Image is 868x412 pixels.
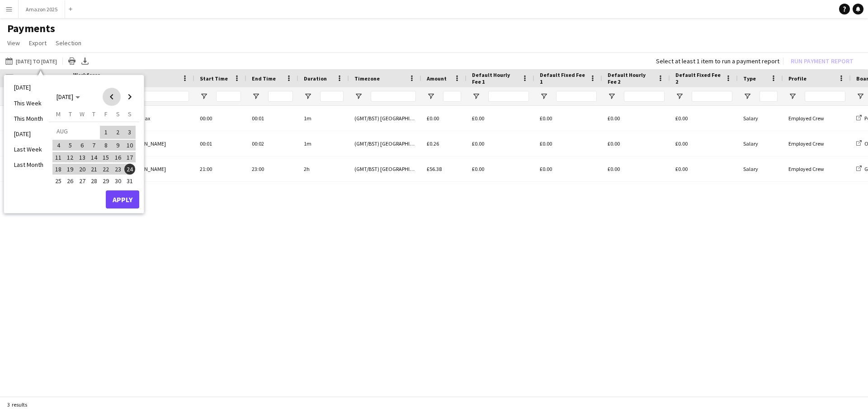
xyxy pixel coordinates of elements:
button: Apply [106,190,139,208]
div: £0.00 [602,156,670,181]
span: 18 [53,164,64,175]
button: 09-08-2025 [112,139,123,151]
button: Open Filter Menu [856,92,864,100]
span: Type [743,75,756,82]
li: [DATE] [9,126,49,142]
button: 26-08-2025 [64,175,76,187]
div: 00:02 [246,131,298,156]
span: 17 [124,152,135,163]
input: Default Fixed Fee 2 Filter Input [692,91,732,102]
li: Last Month [9,157,49,172]
div: Salary [738,131,783,156]
span: 13 [77,152,88,163]
button: 03-08-2025 [124,125,136,139]
span: Selection [56,39,81,47]
span: 30 [113,175,123,186]
button: 13-08-2025 [76,151,88,163]
div: 1m [298,131,349,156]
button: 27-08-2025 [76,175,88,187]
li: This Week [9,95,49,111]
button: 02-08-2025 [112,125,123,139]
button: Next month [121,88,139,106]
span: 1 [100,126,111,138]
div: 00:00 [194,106,246,131]
div: £0.00 [467,131,534,156]
span: 2 [113,126,123,138]
span: 22 [100,164,111,175]
span: 20 [77,164,88,175]
button: 08-08-2025 [100,139,112,151]
span: 6 [77,140,88,151]
span: S [116,110,120,118]
span: 28 [89,175,99,186]
button: 28-08-2025 [88,175,100,187]
div: £0.00 [467,106,534,131]
span: 29 [100,175,111,186]
div: (GMT/BST) [GEOGRAPHIC_DATA] [349,156,421,181]
span: 8 [100,140,111,151]
input: Default Hourly Fee 2 Filter Input [624,91,665,102]
input: Name Filter Input [144,91,189,102]
span: 14 [89,152,99,163]
div: Select at least 1 item to run a payment report [656,57,779,65]
span: F [104,110,108,118]
div: 2h [298,156,349,181]
div: £0.00 [670,156,738,181]
input: Amount Filter Input [443,91,461,102]
span: 21 [89,164,99,175]
button: 14-08-2025 [88,151,100,163]
button: 19-08-2025 [64,163,76,175]
td: AUG [52,125,100,139]
button: 05-08-2025 [64,139,76,151]
span: 25 [53,175,64,186]
span: 5 [65,140,76,151]
span: S [128,110,132,118]
span: [PERSON_NAME] [127,166,166,172]
span: Default Fixed Fee 1 [540,71,586,85]
span: Duration [304,75,327,82]
div: 1m [298,106,349,131]
span: [PERSON_NAME] [127,140,166,147]
div: Employed Crew [783,106,851,131]
button: 20-08-2025 [76,163,88,175]
button: 15-08-2025 [100,151,112,163]
span: 11 [53,152,64,163]
li: This Month [9,111,49,126]
div: £0.00 [534,156,602,181]
button: 04-08-2025 [52,139,64,151]
div: (GMT/BST) [GEOGRAPHIC_DATA] [349,106,421,131]
button: 30-08-2025 [112,175,123,187]
div: (GMT/BST) [GEOGRAPHIC_DATA] [349,131,421,156]
app-action-btn: Export XLSX [80,56,90,66]
button: [DATE] to [DATE] [4,56,59,66]
span: 12 [65,152,76,163]
span: 4 [53,140,64,151]
button: 21-08-2025 [88,163,100,175]
button: Open Filter Menu [743,92,751,100]
button: 17-08-2025 [124,151,136,163]
div: £0.00 [534,131,602,156]
span: 7 [89,140,99,151]
li: Last Week [9,142,49,157]
span: Default Hourly Fee 1 [472,71,518,85]
span: 3 [124,126,135,138]
span: 15 [100,152,111,163]
a: Selection [52,37,85,49]
span: 19 [65,164,76,175]
button: 16-08-2025 [112,151,123,163]
div: 00:01 [246,106,298,131]
button: 22-08-2025 [100,163,112,175]
button: Open Filter Menu [608,92,616,100]
span: Amount [427,75,447,82]
span: 24 [124,164,135,175]
span: Start Time [200,75,228,82]
button: 12-08-2025 [64,151,76,163]
span: £0.26 [427,140,439,147]
button: 10-08-2025 [124,139,136,151]
span: 31 [124,175,135,186]
span: Default Fixed Fee 2 [675,71,722,85]
input: Default Hourly Fee 1 Filter Input [488,91,529,102]
span: £0.00 [427,115,439,122]
span: 26 [65,175,76,186]
div: £0.00 [534,106,602,131]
